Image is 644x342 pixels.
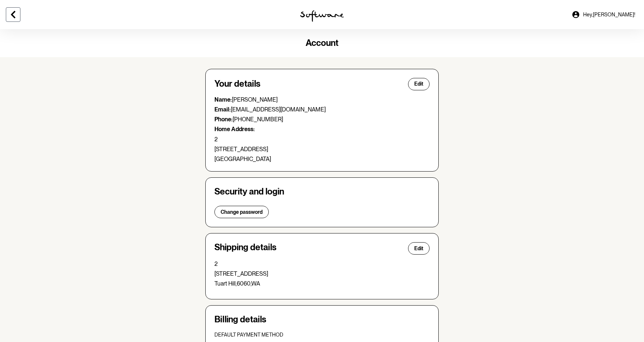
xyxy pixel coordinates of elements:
[214,106,430,113] p: [EMAIL_ADDRESS][DOMAIN_NAME]
[583,12,635,18] span: Hey, [PERSON_NAME] !
[306,38,338,48] span: Account
[214,79,260,89] h4: Your details
[214,280,430,287] p: Tuart Hill , 6060 , WA
[300,10,344,22] img: software logo
[414,245,423,252] span: Edit
[414,81,423,87] span: Edit
[214,332,283,338] span: Default payment method
[214,96,232,103] strong: Name:
[214,260,430,267] p: 2
[214,206,269,218] button: Change password
[214,270,430,277] p: [STREET_ADDRESS]
[214,146,430,153] p: [STREET_ADDRESS]
[221,209,263,215] span: Change password
[214,186,430,197] h4: Security and login
[408,78,430,90] button: Edit
[214,314,430,325] h4: Billing details
[214,116,430,123] p: [PHONE_NUMBER]
[408,242,430,255] button: Edit
[214,106,231,113] strong: Email:
[214,116,233,123] strong: Phone:
[567,6,640,23] a: Hey,[PERSON_NAME]!
[214,156,430,162] p: [GEOGRAPHIC_DATA]
[214,126,255,133] strong: Home Address:
[214,136,430,143] p: 2
[214,96,430,103] p: [PERSON_NAME]
[214,242,276,255] h4: Shipping details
